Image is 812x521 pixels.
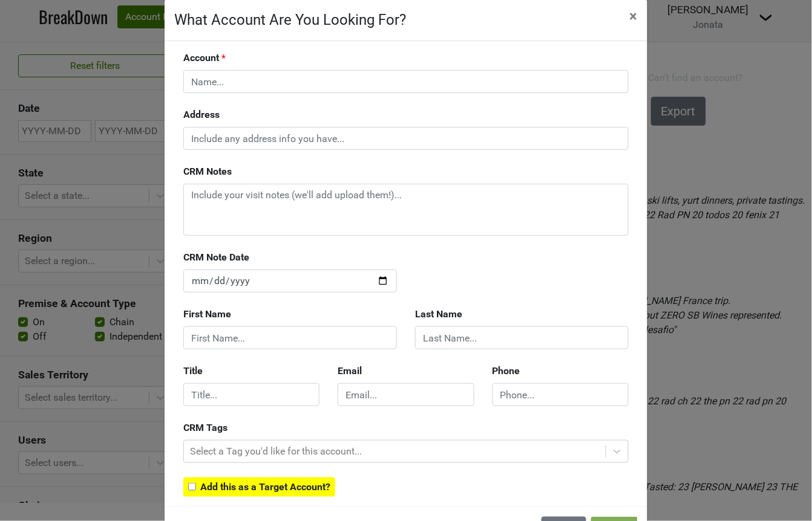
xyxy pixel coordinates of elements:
[183,365,203,377] b: Title
[183,52,219,63] b: Account
[183,109,220,120] b: Address
[338,365,362,377] b: Email
[183,383,319,406] input: Title...
[183,326,397,349] input: First Name...
[183,251,249,263] b: CRM Note Date
[200,481,330,493] strong: Add this as a Target Account?
[415,308,462,320] b: Last Name
[415,326,629,349] input: Last Name...
[493,383,629,406] input: Phone...
[493,365,520,377] b: Phone
[174,9,406,31] div: What Account Are You Looking For?
[630,8,638,25] span: ×
[183,422,228,433] b: CRM Tags
[183,308,231,320] b: First Name
[183,70,629,93] input: Name...
[338,383,474,406] input: Email...
[183,166,232,177] b: CRM Notes
[183,127,629,150] input: Include any address info you have...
